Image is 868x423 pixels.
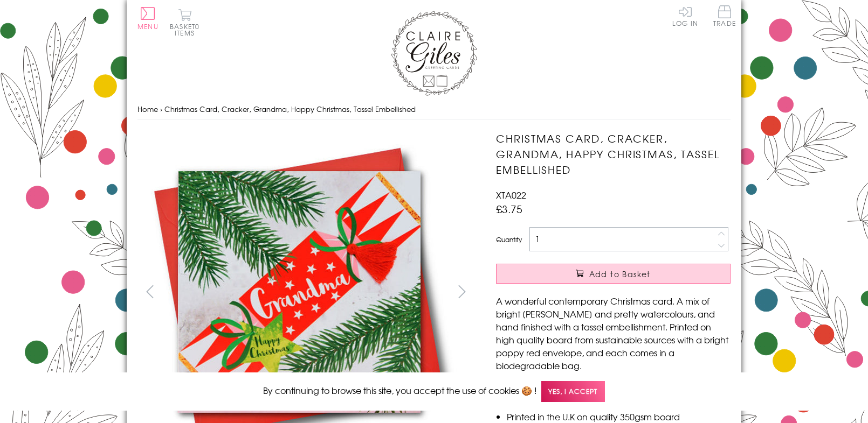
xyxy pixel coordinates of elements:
span: Yes, I accept [541,381,605,402]
span: £3.75 [496,201,522,216]
span: Christmas Card, Cracker, Grandma, Happy Christmas, Tassel Embellished [164,104,416,114]
span: › [160,104,162,114]
button: next [450,279,474,304]
button: Menu [137,7,159,30]
span: Menu [137,22,159,31]
span: Add to Basket [589,269,651,279]
h1: Christmas Card, Cracker, Grandma, Happy Christmas, Tassel Embellished [496,131,731,177]
p: A wonderful contemporary Christmas card. A mix of bright [PERSON_NAME] and pretty watercolours, a... [496,294,731,372]
span: 0 items [175,22,199,38]
a: Home [137,104,158,114]
a: Log In [672,5,698,26]
a: Trade [713,5,736,29]
img: Claire Giles Greetings Cards [391,11,477,96]
span: XTA022 [496,188,526,201]
button: Basket0 items [170,9,199,36]
button: Add to Basket [496,264,731,284]
button: prev [137,279,162,304]
li: Printed in the U.K on quality 350gsm board [507,410,731,423]
nav: breadcrumbs [137,98,731,121]
span: Trade [713,5,736,26]
label: Quantity [496,235,522,244]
